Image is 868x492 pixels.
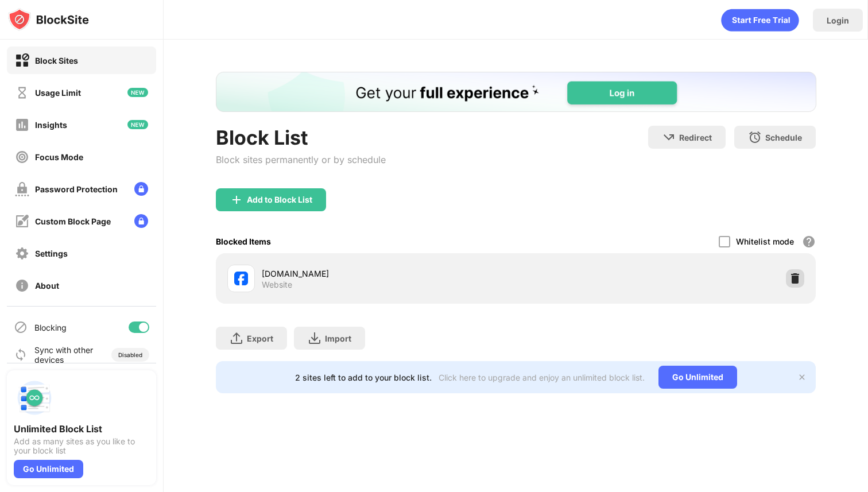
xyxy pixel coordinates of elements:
[721,9,799,32] div: animation
[658,366,737,389] div: Go Unlimited
[765,133,802,142] div: Schedule
[35,152,83,162] div: Focus Mode
[325,334,351,343] div: Import
[234,272,248,285] img: favicons
[262,280,292,290] div: Website
[216,126,386,149] div: Block List
[827,16,849,25] div: Login
[15,150,29,164] img: focus-off.svg
[216,72,816,112] iframe: Banner
[35,120,67,130] div: Insights
[118,351,142,358] div: Disabled
[15,86,29,100] img: time-usage-off.svg
[15,214,29,228] img: customize-block-page-off.svg
[14,460,83,478] div: Go Unlimited
[35,216,111,226] div: Custom Block Page
[127,120,148,129] img: new-icon.svg
[295,373,432,382] div: 2 sites left to add to your block list.
[35,249,68,258] div: Settings
[134,182,148,196] img: lock-menu.svg
[14,437,149,455] div: Add as many sites as you like to your block list
[216,237,271,246] div: Blocked Items
[127,88,148,97] img: new-icon.svg
[15,182,29,196] img: password-protection-off.svg
[797,373,807,382] img: x-button.svg
[15,278,29,293] img: about-off.svg
[262,268,516,280] div: [DOMAIN_NAME]
[14,320,28,334] img: blocking-icon.svg
[14,348,28,362] img: sync-icon.svg
[247,334,273,343] div: Export
[247,195,312,204] div: Add to Block List
[35,56,78,65] div: Block Sites
[15,53,29,68] img: block-on.svg
[15,246,29,261] img: settings-off.svg
[35,184,118,194] div: Password Protection
[8,8,89,31] img: logo-blocksite.svg
[14,423,149,435] div: Unlimited Block List
[439,373,645,382] div: Click here to upgrade and enjoy an unlimited block list.
[34,345,94,365] div: Sync with other devices
[216,154,386,165] div: Block sites permanently or by schedule
[736,237,794,246] div: Whitelist mode
[34,323,67,332] div: Blocking
[35,281,59,290] div: About
[679,133,712,142] div: Redirect
[134,214,148,228] img: lock-menu.svg
[35,88,81,98] div: Usage Limit
[15,118,29,132] img: insights-off.svg
[14,377,55,419] img: push-block-list.svg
